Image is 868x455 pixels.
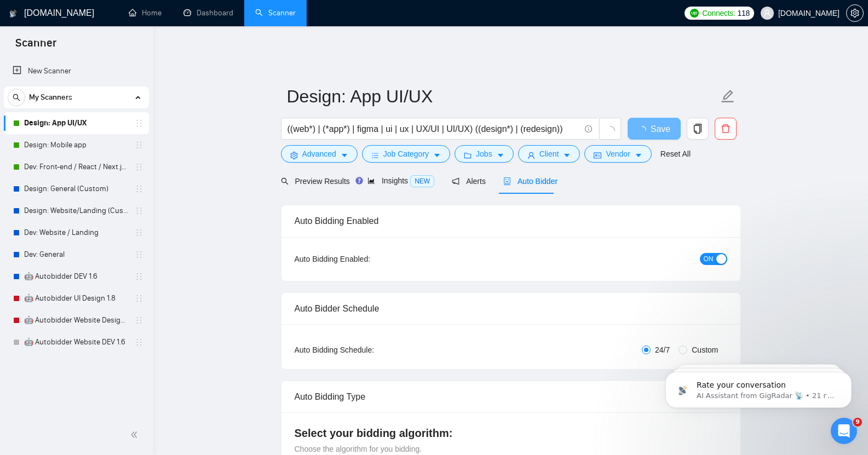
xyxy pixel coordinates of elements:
span: Jobs [476,148,492,160]
span: user [763,9,771,17]
span: Connects: [702,7,735,19]
button: setting [846,4,864,22]
span: setting [290,151,298,159]
img: upwork-logo.png [690,9,699,18]
a: Design: General (Custom) [24,178,128,200]
span: Alerts [452,177,486,186]
button: userClientcaret-down [518,145,580,163]
span: caret-down [341,151,348,159]
button: settingAdvancedcaret-down [281,145,358,163]
span: My Scanners [29,87,72,108]
span: holder [135,316,143,325]
a: Design: Mobile app [24,134,128,156]
a: 🤖 Autobidder DEV 1.6 [24,266,128,287]
button: barsJob Categorycaret-down [362,145,450,163]
a: 🤖 Autobidder UI Design 1.8 [24,287,128,309]
div: Auto Bidding Schedule: [295,344,439,356]
a: 🤖 Autobidder Website DEV 1.6 [24,331,128,353]
button: delete [715,118,737,140]
img: logo [9,5,17,22]
span: holder [135,206,143,215]
button: search [8,89,25,106]
span: ON [704,253,714,265]
span: Save [651,122,670,136]
span: holder [135,119,143,128]
span: search [281,177,289,185]
button: Save [628,118,681,140]
a: Design: App UI/UX [24,112,128,134]
li: My Scanners [4,87,149,353]
span: search [8,94,25,101]
span: holder [135,163,143,171]
span: edit [721,89,735,103]
span: Custom [687,344,722,356]
span: 9 [853,418,862,427]
span: loading [637,126,651,135]
span: Scanner [7,35,65,58]
span: Client [539,148,559,160]
a: Dev: Front-end / React / Next.js / WebGL / GSAP [24,156,128,178]
span: 24/7 [651,344,674,356]
span: holder [135,141,143,149]
span: Preview Results [281,177,350,186]
span: Auto Bidder [503,177,557,186]
span: holder [135,250,143,259]
span: idcard [594,151,601,159]
span: NEW [410,175,434,187]
span: double-left [130,429,141,440]
span: area-chart [367,177,375,185]
span: Insights [367,176,434,185]
span: Advanced [302,148,336,160]
span: Job Category [383,148,429,160]
input: Search Freelance Jobs... [288,122,580,136]
span: setting [847,9,863,18]
span: robot [503,177,511,185]
span: Vendor [606,148,630,160]
button: folderJobscaret-down [455,145,514,163]
span: caret-down [433,151,441,159]
span: 118 [738,7,750,19]
button: idcardVendorcaret-down [584,145,651,163]
a: dashboardDashboard [183,8,233,18]
button: copy [687,118,709,140]
h4: Select your bidding algorithm: [295,425,727,441]
span: notification [452,177,459,185]
span: caret-down [563,151,571,159]
span: holder [135,185,143,193]
span: bars [371,151,379,159]
iframe: Intercom notifications повідомлення [649,349,868,425]
span: caret-down [497,151,504,159]
li: New Scanner [4,60,149,82]
div: Auto Bidding Enabled [295,205,727,237]
span: caret-down [635,151,642,159]
a: Dev: Website / Landing [24,222,128,244]
span: delete [715,124,736,134]
a: homeHome [129,8,162,18]
a: Reset All [660,148,691,160]
div: Auto Bidder Schedule [295,293,727,324]
iframe: Intercom live chat [831,418,857,444]
span: user [527,151,535,159]
a: 🤖 Autobidder Website Design 1.8 [24,309,128,331]
a: New Scanner [13,60,140,82]
span: loading [605,126,615,136]
div: Auto Bidding Enabled: [295,253,439,265]
a: searchScanner [255,8,296,18]
span: holder [135,272,143,281]
span: info-circle [585,125,592,133]
span: holder [135,228,143,237]
a: setting [846,9,864,18]
span: holder [135,338,143,347]
span: holder [135,294,143,303]
input: Scanner name... [287,83,718,110]
span: copy [687,124,708,134]
a: Dev: General [24,244,128,266]
div: Tooltip anchor [354,176,364,186]
div: Auto Bidding Type [295,381,727,412]
a: Design: Website/Landing (Custom) [24,200,128,222]
span: folder [464,151,472,159]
